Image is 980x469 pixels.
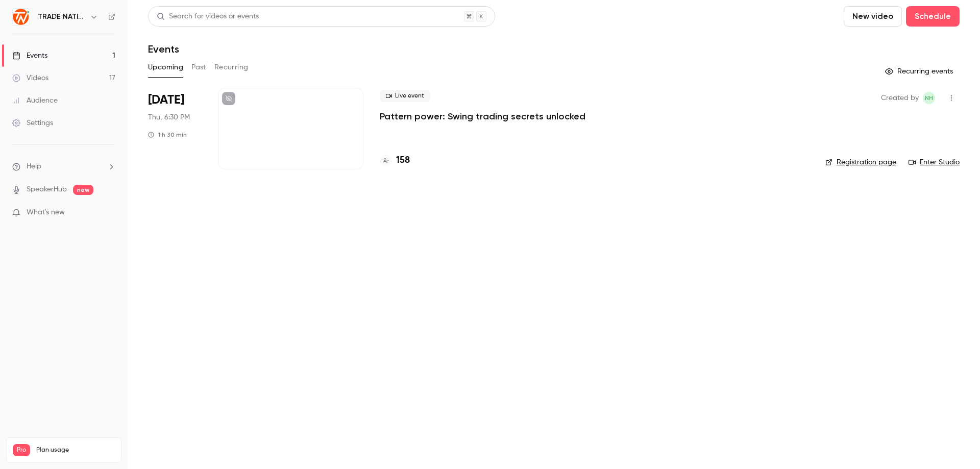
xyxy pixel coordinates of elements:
[923,92,935,104] span: Nicole Henn
[103,208,115,217] iframe: Noticeable Trigger
[12,51,47,61] div: Events
[27,184,67,195] a: SpeakerHub
[13,444,30,456] span: Pro
[925,92,933,104] span: NH
[148,43,179,55] h1: Events
[148,59,183,76] button: Upcoming
[27,161,41,172] span: Help
[909,157,960,167] a: Enter Studio
[396,154,410,167] h4: 158
[906,6,960,27] button: Schedule
[38,12,86,22] h6: TRADE NATION
[380,154,410,167] a: 158
[380,110,585,122] a: Pattern power: Swing trading secrets unlocked
[880,63,960,80] button: Recurring events
[12,95,58,106] div: Audience
[191,59,206,76] button: Past
[881,92,919,104] span: Created by
[12,73,48,83] div: Videos
[148,131,187,139] div: 1 h 30 min
[148,88,202,169] div: Aug 28 Thu, 7:30 PM (Africa/Johannesburg)
[844,6,902,27] button: New video
[148,92,184,108] span: [DATE]
[157,11,259,22] div: Search for videos or events
[36,446,115,454] span: Plan usage
[214,59,249,76] button: Recurring
[12,118,53,128] div: Settings
[825,157,896,167] a: Registration page
[12,161,115,172] li: help-dropdown-opener
[27,207,65,218] span: What's new
[380,90,430,102] span: Live event
[73,185,93,195] span: new
[13,9,29,25] img: TRADE NATION
[148,112,190,122] span: Thu, 6:30 PM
